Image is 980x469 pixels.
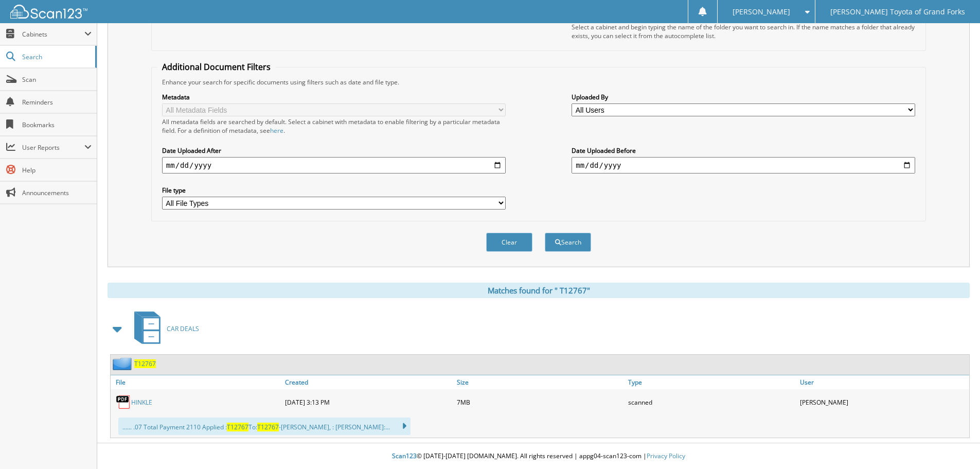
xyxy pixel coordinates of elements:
span: T12767 [257,423,279,431]
img: PDF.png [116,394,131,410]
a: File [111,375,282,389]
span: T 1 2 7 6 7 [134,359,156,368]
span: User Reports [22,143,84,152]
label: Date Uploaded Before [572,146,915,155]
label: Metadata [162,93,506,101]
span: Scan [22,75,92,84]
span: [PERSON_NAME] Toyota of Grand Forks [830,9,965,15]
span: Scan123 [392,451,417,460]
img: folder2.png [113,357,134,370]
div: © [DATE]-[DATE] [DOMAIN_NAME]. All rights reserved | appg04-scan123-com | [97,444,980,469]
div: All metadata fields are searched by default. Select a cabinet with metadata to enable filtering b... [162,117,506,135]
div: ...... .07 Total Payment 2110 Applied : To: -[PERSON_NAME], : [PERSON_NAME]:... [118,418,411,435]
span: Reminders [22,98,92,107]
input: end [572,157,915,173]
a: Size [454,375,626,389]
legend: Additional Document Filters [157,61,276,73]
a: here [270,126,283,135]
div: 7MB [454,392,626,412]
div: [PERSON_NAME] [797,392,969,412]
span: C A R D E A L S [167,324,199,333]
div: Matches found for " T12767" [108,283,970,298]
label: Uploaded By [572,93,915,101]
div: scanned [626,392,797,412]
a: CAR DEALS [128,308,199,349]
span: [PERSON_NAME] [733,9,790,15]
span: Search [22,53,90,61]
a: Privacy Policy [647,451,685,460]
button: Clear [486,233,532,252]
span: T12767 [227,423,248,431]
label: File type [162,186,506,195]
div: Select a cabinet and begin typing the name of the folder you want to search in. If the name match... [572,23,915,40]
a: T12767 [134,359,156,368]
label: Date Uploaded After [162,146,506,155]
span: Bookmarks [22,120,92,129]
input: start [162,157,506,173]
button: Search [545,233,591,252]
a: Created [282,375,454,389]
a: User [797,375,969,389]
div: [DATE] 3:13 PM [282,392,454,412]
span: Announcements [22,188,92,197]
a: Type [626,375,797,389]
a: HINKLE [131,398,152,407]
span: Cabinets [22,30,84,39]
img: scan123-logo-white.svg [10,5,87,19]
span: Help [22,166,92,175]
div: Enhance your search for specific documents using filters such as date and file type. [157,78,920,86]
